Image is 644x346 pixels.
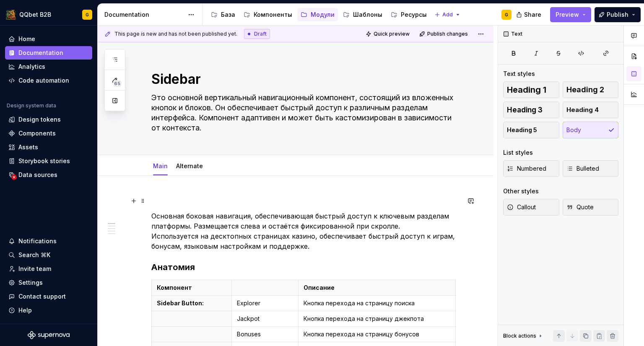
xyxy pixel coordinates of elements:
[503,333,536,339] div: Block actions
[304,284,450,292] p: Описание
[5,276,92,289] a: Settings
[5,304,92,317] button: Help
[607,10,628,19] span: Publish
[157,299,226,307] p: Sidebar Button:
[5,168,92,182] a: Data sources
[503,199,559,216] button: Callout
[507,126,537,134] span: Heading 5
[563,81,619,98] button: Heading 2
[114,31,237,37] span: This page is new and has not been published yet.
[104,10,184,19] div: Documentation
[401,10,427,19] div: Ресурсы
[503,81,559,98] button: Heading 1
[503,70,535,78] div: Text styles
[566,86,604,94] span: Heading 2
[5,127,92,140] a: Components
[353,10,382,19] div: Шаблоны
[5,154,92,168] a: Storybook stories
[18,35,35,43] div: Home
[595,7,641,22] button: Publish
[505,11,508,18] div: G
[311,10,335,19] div: Модули
[503,187,539,195] div: Other styles
[18,76,69,85] div: Code automation
[503,160,559,177] button: Numbered
[6,10,16,20] img: 491028fe-7948-47f3-9fb2-82dab60b8b20.png
[18,129,56,138] div: Components
[550,7,591,22] button: Preview
[221,10,235,19] div: База
[173,157,206,174] div: Alternate
[18,143,38,151] div: Assets
[507,164,546,173] span: Numbered
[5,32,92,46] a: Home
[5,113,92,126] a: Design tokens
[512,7,547,22] button: Share
[150,69,458,89] textarea: Sidebar
[563,199,619,216] button: Quote
[566,203,594,211] span: Quote
[18,306,32,315] div: Help
[417,28,472,40] button: Publish changes
[5,60,92,73] a: Analytics
[18,49,63,57] div: Documentation
[503,330,544,342] div: Block actions
[208,8,239,21] a: База
[19,10,51,19] div: QQbet B2B
[237,330,293,338] p: Bonuses
[157,284,226,292] p: Компонент
[153,162,168,169] a: Main
[150,157,171,174] div: Main
[18,62,45,71] div: Analytics
[5,248,92,262] button: Search ⌘K
[240,8,296,21] a: Компоненты
[18,115,61,124] div: Design tokens
[340,8,386,21] a: Шаблоны
[5,46,92,60] a: Documentation
[5,74,92,87] a: Code automation
[442,11,453,18] span: Add
[363,28,413,40] button: Quick preview
[563,160,619,177] button: Bulleted
[566,164,599,173] span: Bulleted
[5,290,92,303] button: Contact support
[5,140,92,154] a: Assets
[7,102,56,109] div: Design system data
[374,31,410,37] span: Quick preview
[387,8,430,21] a: Ресурсы
[150,91,458,135] textarea: Это основной вертикальный навигационный компонент, состоящий из вложенных кнопок и блоков. Он обе...
[18,292,66,301] div: Contact support
[18,278,43,287] div: Settings
[297,8,338,21] a: Модули
[5,262,92,276] a: Invite team
[507,106,543,114] span: Heading 3
[237,299,293,307] p: Explorer
[151,211,460,251] p: Основная боковая навигация, обеспечивающая быстрый доступ к ключевым разделам платформы. Размещае...
[427,31,468,37] span: Publish changes
[237,315,293,323] p: Jackpot
[18,237,57,245] div: Notifications
[432,9,463,21] button: Add
[524,10,541,19] span: Share
[28,331,70,339] svg: Supernova Logo
[5,234,92,248] button: Notifications
[503,122,559,138] button: Heading 5
[563,101,619,118] button: Heading 4
[304,299,450,307] p: Кнопка перехода на страницу поиска
[254,10,292,19] div: Компоненты
[86,11,89,18] div: G
[151,261,460,273] h3: Анатомия
[18,251,50,259] div: Search ⌘K
[2,5,96,23] button: QQbet B2BG
[208,6,430,23] div: Page tree
[507,203,536,211] span: Callout
[18,157,70,165] div: Storybook stories
[176,162,203,169] a: Alternate
[304,330,450,338] p: Кнопка перехода на страницу бонусов
[304,315,450,323] p: Кнопка перехода на страницу джекпота
[556,10,579,19] span: Preview
[254,31,267,37] span: Draft
[18,265,51,273] div: Invite team
[113,80,122,87] span: 65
